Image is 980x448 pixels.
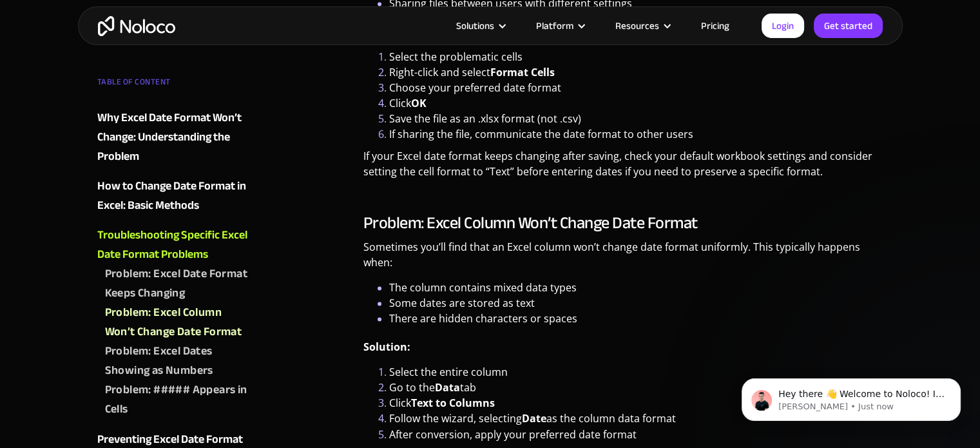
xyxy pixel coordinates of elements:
[411,96,427,110] strong: OK
[97,177,253,215] a: How to Change Date Format in Excel: Basic Methods
[440,17,520,34] div: Solutions
[363,239,883,280] p: Sometimes you’ll find that an Excel column won’t change date format uniformly. This typically hap...
[456,17,494,34] div: Solutions
[389,80,883,95] li: Choose your preferred date format
[389,311,883,326] li: There are hidden characters or spaces
[522,411,546,425] strong: Date
[520,17,599,34] div: Platform
[105,342,253,380] a: Problem: Excel Dates Showing as Numbers
[536,17,573,34] div: Platform
[389,411,883,426] li: Follow the wizard, selecting as the column data format
[389,126,883,142] li: If sharing the file, communicate the date format to other users
[98,16,175,36] a: home
[599,17,685,34] div: Resources
[389,280,883,295] li: The column contains mixed data types
[97,72,253,98] div: TABLE OF CONTENT
[722,351,980,442] iframe: Intercom notifications message
[389,295,883,311] li: Some dates are stored as text
[363,213,883,233] h3: Problem: Excel Column Won’t Change Date Format
[105,303,253,342] a: Problem: Excel Column Won’t Change Date Format
[389,95,883,111] li: Click
[105,264,253,303] a: Problem: Excel Date Format Keeps Changing
[411,396,495,410] strong: Text to Columns
[363,148,883,189] p: If your Excel date format keeps changing after saving, check your default workbook settings and c...
[97,108,253,166] a: Why Excel Date Format Won’t Change: Understanding the Problem
[615,17,659,34] div: Resources
[762,14,804,38] a: Login
[389,64,883,80] li: Right-click and select
[363,340,410,354] strong: Solution:
[389,49,883,64] li: Select the problematic cells
[105,380,253,419] a: Problem: ##### Appears in Cells
[389,426,883,442] li: After conversion, apply your preferred date format
[435,380,460,394] strong: Data
[685,17,745,34] a: Pricing
[97,226,253,264] a: Troubleshooting Specific Excel Date Format Problems
[490,65,555,79] strong: Format Cells
[389,364,883,380] li: Select the entire column
[814,14,883,38] a: Get started
[389,380,883,395] li: Go to the tab
[389,111,883,126] li: Save the file as an .xlsx format (not .csv)
[389,395,883,411] li: Click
